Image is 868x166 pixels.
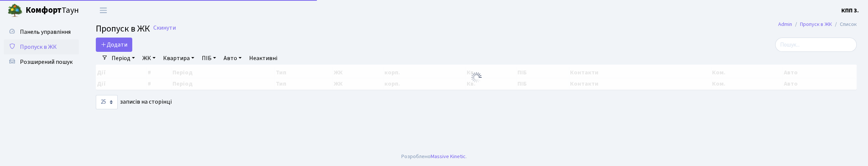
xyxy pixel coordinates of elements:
[139,52,159,65] a: ЖК
[153,24,176,32] a: Скинути
[8,3,23,18] img: logo.png
[109,52,138,65] a: Період
[841,6,859,15] b: КПП 3.
[101,41,127,49] span: Додати
[246,52,280,65] a: Неактивні
[160,52,197,65] a: Квартира
[26,4,62,16] b: Комфорт
[470,71,482,83] img: Обробка...
[199,52,219,65] a: ПІБ
[96,95,118,109] select: записів на сторінці
[800,20,832,28] a: Пропуск в ЖК
[841,6,859,15] a: КПП 3.
[401,152,467,161] div: Розроблено .
[96,95,172,109] label: записів на сторінці
[832,20,857,29] li: Список
[96,22,150,35] span: Пропуск в ЖК
[767,17,868,32] nav: breadcrumb
[4,54,79,69] a: Розширений пошук
[221,52,245,65] a: Авто
[26,4,79,17] span: Таун
[778,20,792,28] a: Admin
[96,38,132,52] a: Додати
[20,28,71,36] span: Панель управління
[775,38,857,52] input: Пошук...
[4,24,79,39] a: Панель управління
[20,43,57,51] span: Пропуск в ЖК
[431,152,466,160] a: Massive Kinetic
[4,39,79,54] a: Пропуск в ЖК
[20,58,73,66] span: Розширений пошук
[94,4,113,17] button: Переключити навігацію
